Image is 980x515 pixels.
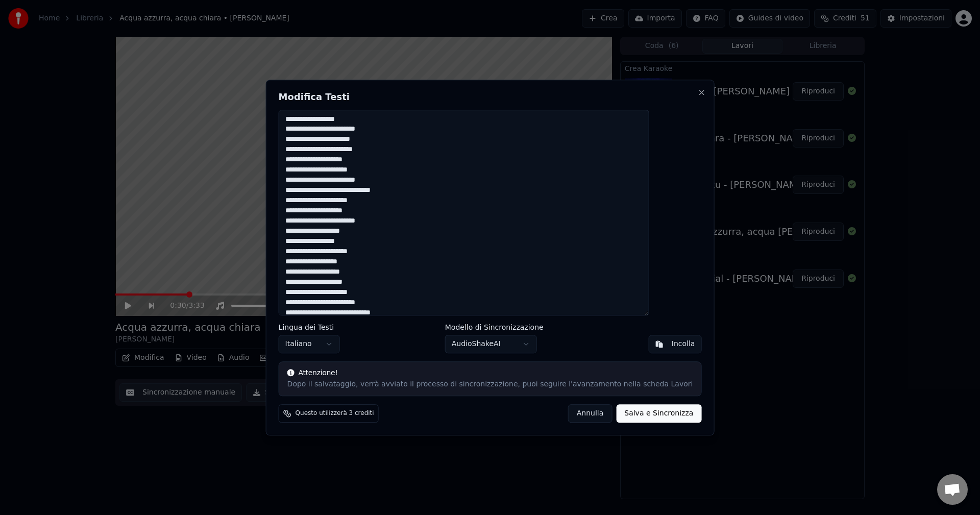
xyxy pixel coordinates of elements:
h2: Modifica Testi [279,92,702,102]
span: Questo utilizzerà 3 crediti [296,409,374,418]
label: Lingua dei Testi [279,324,340,331]
div: Incolla [672,339,695,349]
button: Salva e Sincronizza [616,404,701,423]
div: Attenzione! [287,368,693,378]
label: Modello di Sincronizzazione [445,324,544,331]
button: Incolla [649,335,702,353]
button: Annulla [568,404,612,423]
div: Dopo il salvataggio, verrà avviato il processo di sincronizzazione, puoi seguire l'avanzamento ne... [287,379,693,389]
